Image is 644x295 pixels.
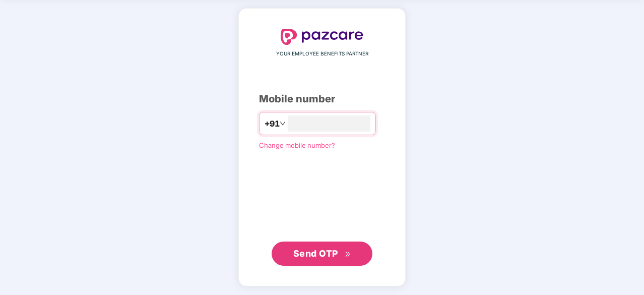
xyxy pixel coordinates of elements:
[259,141,335,149] a: Change mobile number?
[345,251,351,258] span: double-right
[280,121,286,127] span: down
[259,91,385,107] div: Mobile number
[276,50,368,58] span: YOUR EMPLOYEE BENEFITS PARTNER
[293,248,338,259] span: Send OTP
[265,117,280,130] span: +91
[272,242,372,266] button: Send OTPdouble-right
[281,29,363,45] img: logo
